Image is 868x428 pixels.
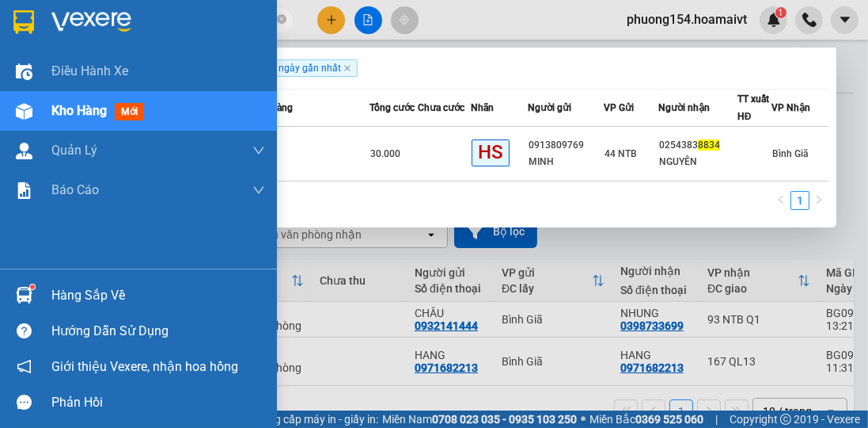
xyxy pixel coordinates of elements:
[529,154,603,170] div: MINH
[16,103,32,120] img: warehouse-icon
[698,139,720,151] span: 8834
[370,148,400,159] span: 30.000
[790,191,809,210] li: 1
[771,191,790,210] button: left
[115,103,144,120] span: mới
[529,137,603,154] div: 0913809769
[277,14,286,24] span: close-circle
[791,192,809,209] a: 1
[51,357,238,376] span: Giới thiệu Vexere, nhận hoa hồng
[277,13,286,28] span: close-circle
[809,191,828,210] button: right
[771,191,790,210] li: Previous Page
[51,284,265,308] div: Hàng sắp về
[16,143,32,159] img: warehouse-icon
[30,285,35,289] sup: 1
[776,195,786,204] span: left
[418,102,464,113] span: Chưa cước
[51,180,99,200] span: Báo cáo
[773,148,809,159] span: Bình Giã
[370,102,415,113] span: Tổng cước
[528,102,571,113] span: Người gửi
[16,182,32,199] img: solution-icon
[13,10,34,34] img: logo-vxr
[604,102,634,113] span: VP Gửi
[16,63,32,80] img: warehouse-icon
[471,102,494,113] span: Nhãn
[814,195,824,204] span: right
[252,144,265,157] span: down
[250,136,369,154] div: TÉP
[51,319,265,343] div: Hướng dẫn sử dụng
[658,102,710,113] span: Người nhận
[16,287,32,304] img: warehouse-icon
[247,59,358,77] span: Gửi 3 ngày gần nhất
[772,102,811,113] span: VP Nhận
[659,154,737,170] div: NGUYÊN
[343,64,351,72] span: close
[809,191,828,210] li: Next Page
[17,359,32,374] span: notification
[51,61,128,81] span: Điều hành xe
[51,103,107,118] span: Kho hàng
[605,148,637,159] span: 44 NTB
[51,391,265,415] div: Phản hồi
[51,140,97,160] span: Quản Lý
[659,137,737,154] div: 0254383
[250,154,369,171] div: SL: 1
[737,94,769,122] span: TT xuất HĐ
[472,139,510,166] span: HS
[17,395,32,410] span: message
[252,184,265,197] span: down
[17,323,32,338] span: question-circle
